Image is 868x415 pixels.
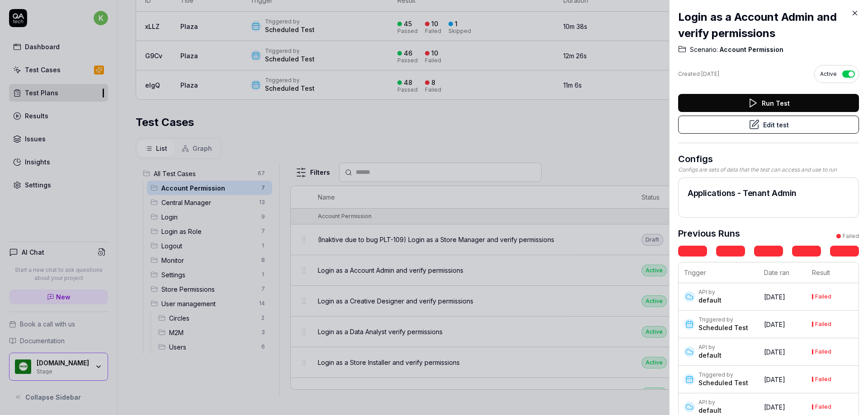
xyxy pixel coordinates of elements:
[698,344,722,351] div: API by
[698,399,722,406] div: API by
[820,70,837,78] span: Active
[698,323,748,332] div: Scheduled Test
[718,45,783,54] span: Account Permission
[698,289,722,296] div: API by
[815,294,831,299] div: Failed
[759,262,807,283] th: Date ran
[678,94,859,112] button: Run Test
[701,70,719,77] time: [DATE]
[807,262,859,283] th: Result
[678,70,719,78] div: Created
[764,376,785,383] time: [DATE]
[678,9,859,42] h2: Login as a Account Admin and verify permissions
[679,262,759,283] th: Trigger
[815,349,831,354] div: Failed
[698,371,748,378] div: Triggered by
[688,187,849,199] h2: Applications - Tenant Admin
[764,348,785,356] time: [DATE]
[690,45,718,54] span: Scenario:
[678,166,859,174] div: Configs are sets of data that the test can access and use to run
[698,378,748,387] div: Scheduled Test
[698,351,722,360] div: default
[678,152,859,166] h3: Configs
[698,406,722,415] div: default
[815,377,831,382] div: Failed
[815,322,831,327] div: Failed
[843,232,859,240] div: Failed
[764,321,785,328] time: [DATE]
[678,227,740,240] h3: Previous Runs
[678,116,859,134] button: Edit test
[698,296,722,305] div: default
[764,293,785,301] time: [DATE]
[815,404,831,410] div: Failed
[764,403,785,411] time: [DATE]
[698,316,748,323] div: Triggered by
